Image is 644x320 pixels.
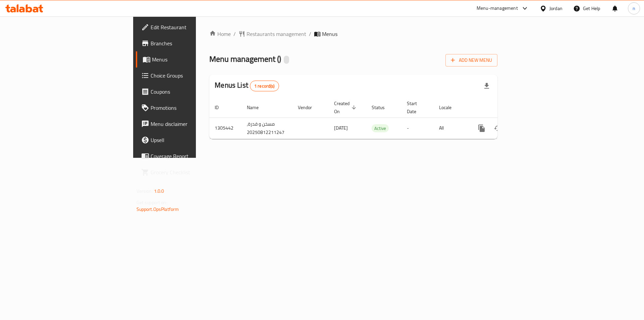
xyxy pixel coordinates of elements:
[372,103,393,111] span: Status
[241,118,292,139] td: مسخن و قدرة, 20250812211247
[136,84,241,100] a: Coupons
[322,30,337,38] span: Menus
[215,80,279,91] h2: Menus List
[136,19,241,35] a: Edit Restaurant
[250,81,279,91] div: Total records count
[151,39,235,47] span: Branches
[298,103,321,111] span: Vendor
[151,23,235,31] span: Edit Restaurant
[136,116,241,132] a: Menu disclaimer
[451,56,492,64] span: Add New Menu
[309,30,311,38] li: /
[490,120,506,136] button: Change Status
[250,83,279,89] span: 1 record(s)
[549,5,562,12] div: Jordan
[247,103,267,111] span: Name
[468,97,543,118] th: Actions
[136,164,241,180] a: Grocery Checklist
[151,136,235,144] span: Upsell
[633,5,635,12] span: n
[407,99,426,116] span: Start Date
[137,205,179,214] a: Support.OpsPlatform
[209,97,543,139] table: enhanced table
[477,4,518,12] div: Menu-management
[209,51,281,66] span: Menu management ( )
[136,35,241,51] a: Branches
[439,103,460,111] span: Locale
[209,30,497,38] nav: breadcrumb
[372,125,389,132] span: Active
[136,67,241,84] a: Choice Groups
[136,132,241,148] a: Upsell
[136,148,241,164] a: Coverage Report
[151,88,235,96] span: Coupons
[151,104,235,112] span: Promotions
[445,54,497,66] button: Add New Menu
[247,30,306,38] span: Restaurants management
[136,51,241,67] a: Menus
[137,187,153,195] span: Version:
[479,78,495,94] div: Export file
[434,118,468,139] td: All
[215,103,227,111] span: ID
[401,118,434,139] td: -
[474,120,490,136] button: more
[334,99,358,116] span: Created On
[151,168,235,176] span: Grocery Checklist
[334,124,348,132] span: [DATE]
[152,55,235,63] span: Menus
[238,30,306,38] a: Restaurants management
[151,120,235,128] span: Menu disclaimer
[136,100,241,116] a: Promotions
[151,152,235,160] span: Coverage Report
[154,187,164,195] span: 1.0.0
[151,72,235,80] span: Choice Groups
[137,198,167,207] span: Get support on:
